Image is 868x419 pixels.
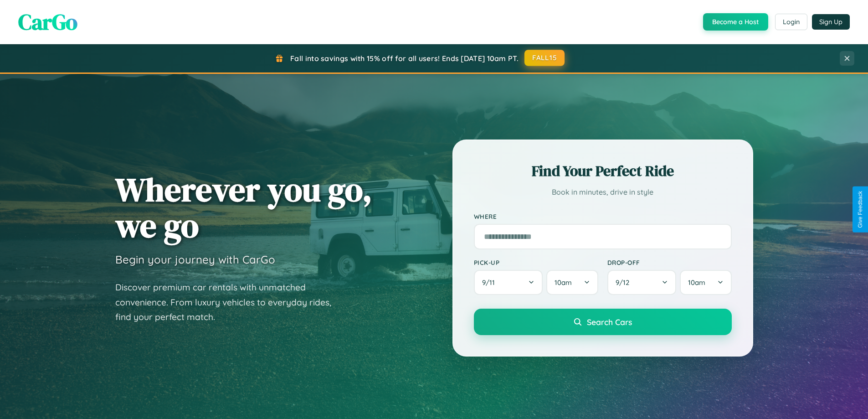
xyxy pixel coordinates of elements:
h2: Find Your Perfect Ride [474,161,732,181]
button: 9/11 [474,270,543,295]
button: Login [775,14,807,30]
span: Search Cars [587,317,632,327]
button: FALL15 [524,50,565,66]
span: 9 / 12 [616,278,634,287]
span: CarGo [18,7,77,37]
h1: Wherever you go, we go [115,171,372,243]
p: Discover premium car rentals with unmatched convenience. From luxury vehicles to everyday rides, ... [115,280,343,325]
button: Search Cars [474,309,732,335]
button: 10am [546,270,598,295]
label: Drop-off [607,259,732,266]
button: 9/12 [607,270,677,295]
h3: Begin your journey with CarGo [115,253,275,266]
label: Pick-up [474,259,598,266]
label: Where [474,212,732,220]
span: 10am [688,278,705,287]
button: Sign Up [812,14,850,30]
span: 10am [555,278,572,287]
div: Give Feedback [857,191,863,228]
p: Book in minutes, drive in style [474,186,732,199]
button: 10am [680,270,731,295]
button: Become a Host [703,13,768,31]
span: 9 / 11 [482,278,499,287]
span: Fall into savings with 15% off for all users! Ends [DATE] 10am PT. [290,54,519,63]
